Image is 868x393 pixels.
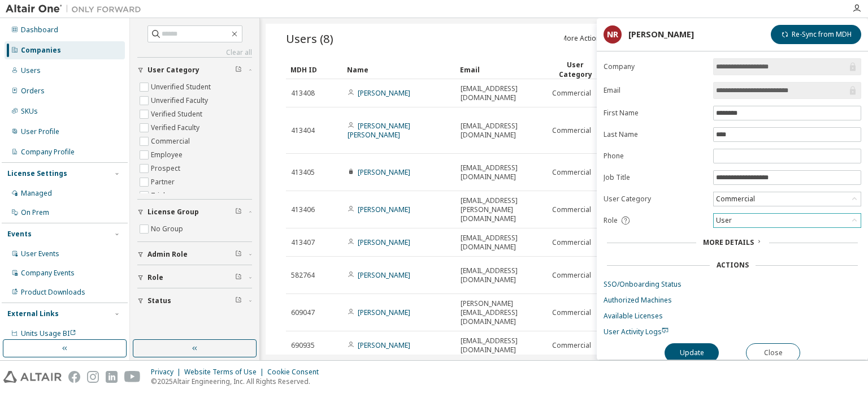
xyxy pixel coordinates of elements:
span: Role [147,273,163,282]
span: 690935 [291,341,315,350]
a: [PERSON_NAME] [358,88,410,98]
label: Partner [151,175,177,189]
button: Role [137,265,252,290]
span: Units Usage BI [21,329,76,338]
button: Update [665,343,719,362]
span: [EMAIL_ADDRESS][DOMAIN_NAME] [461,234,542,252]
label: No Group [151,222,185,236]
span: Commercial [552,89,591,98]
div: User Events [21,249,59,258]
label: Unverified Faculty [151,94,210,107]
label: Commercial [151,135,192,148]
div: Actions [717,261,749,270]
span: License Group [147,208,199,217]
label: Verified Faculty [151,121,202,135]
span: Commercial [552,308,591,317]
div: User Category [552,60,599,79]
button: License Group [137,200,252,224]
button: More Actions [559,29,614,48]
span: [EMAIL_ADDRESS][DOMAIN_NAME] [461,163,542,182]
a: [PERSON_NAME] [358,237,410,247]
span: Clear filter [235,66,242,75]
div: Commercial [714,193,757,205]
img: Altair One [6,3,147,15]
span: Role [604,216,618,225]
button: Close [746,343,800,362]
span: 413407 [291,238,315,247]
button: Status [137,288,252,313]
div: Privacy [151,368,184,377]
span: [EMAIL_ADDRESS][DOMAIN_NAME] [461,122,542,140]
span: Commercial [552,126,591,135]
span: Commercial [552,341,591,350]
span: User Activity Logs [604,327,669,336]
span: User Category [147,66,199,75]
div: Product Downloads [21,288,85,297]
label: Email [604,86,706,95]
span: Commercial [552,271,591,280]
span: [EMAIL_ADDRESS][DOMAIN_NAME] [461,266,542,284]
div: NR [604,25,622,44]
a: Authorized Machines [604,296,861,305]
span: [EMAIL_ADDRESS][DOMAIN_NAME] [461,336,542,355]
img: facebook.svg [68,371,80,383]
p: © 2025 Altair Engineering, Inc. All Rights Reserved. [151,377,325,386]
div: Users [21,66,41,75]
a: [PERSON_NAME] [PERSON_NAME] [348,121,410,140]
label: Job Title [604,173,706,182]
a: Available Licenses [604,312,861,321]
label: First Name [604,109,706,118]
a: [PERSON_NAME] [358,340,410,350]
div: Email [460,61,542,79]
span: Commercial [552,238,591,247]
a: Clear all [137,48,252,57]
label: Verified Student [151,107,205,121]
span: More Details [703,237,754,247]
div: User [714,214,861,227]
span: Clear filter [235,296,242,305]
span: Clear filter [235,273,242,282]
div: Company Events [21,269,75,278]
div: Managed [21,189,52,198]
div: Events [7,230,32,239]
span: [EMAIL_ADDRESS][PERSON_NAME][DOMAIN_NAME] [461,196,542,223]
label: User Category [604,195,706,204]
a: [PERSON_NAME] [358,308,410,317]
a: [PERSON_NAME] [358,270,410,280]
span: 413405 [291,168,315,177]
span: Status [147,296,171,305]
span: Commercial [552,168,591,177]
div: External Links [7,309,59,318]
span: Clear filter [235,250,242,259]
label: Phone [604,152,706,161]
span: [PERSON_NAME][EMAIL_ADDRESS][DOMAIN_NAME] [461,299,542,326]
span: 413408 [291,89,315,98]
button: Re-Sync from MDH [771,25,861,44]
span: Commercial [552,205,591,214]
label: Prospect [151,162,183,175]
img: altair_logo.svg [3,371,62,383]
a: SSO/Onboarding Status [604,280,861,289]
div: SKUs [21,107,38,116]
div: Dashboard [21,25,58,34]
a: [PERSON_NAME] [358,167,410,177]
div: Cookie Consent [267,368,325,377]
div: Company Profile [21,148,75,157]
span: 413404 [291,126,315,135]
img: linkedin.svg [106,371,118,383]
img: youtube.svg [124,371,141,383]
div: Orders [21,87,45,96]
label: Employee [151,148,185,162]
div: Name [347,61,451,79]
div: Companies [21,46,61,55]
div: User [714,214,734,227]
label: Company [604,62,706,71]
div: Commercial [714,192,861,206]
div: On Prem [21,208,49,217]
span: Clear filter [235,208,242,217]
div: User Profile [21,127,59,136]
span: 582764 [291,271,315,280]
span: Users (8) [286,31,333,46]
span: Admin Role [147,250,188,259]
label: Trial [151,189,167,202]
